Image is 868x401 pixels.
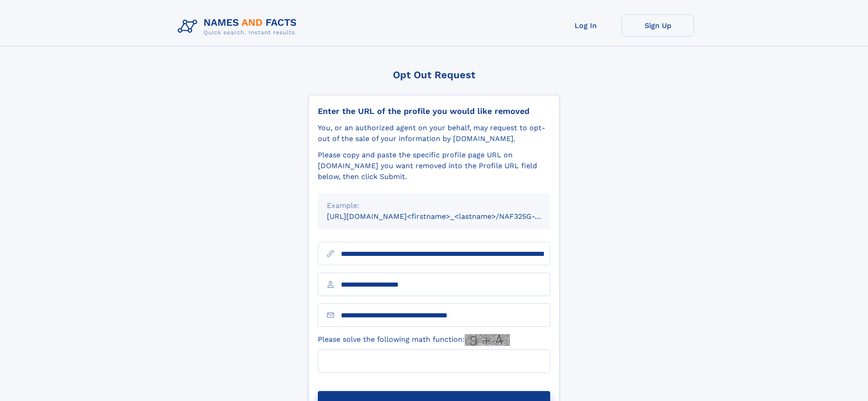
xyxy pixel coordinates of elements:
div: Please copy and paste the specific profile page URL on [DOMAIN_NAME] you want removed into the Pr... [318,150,550,182]
label: Please solve the following math function: [318,334,510,346]
div: Example: [327,200,541,211]
div: You, or an authorized agent on your behalf, may request to opt-out of the sale of your informatio... [318,123,550,144]
a: Sign Up [622,14,694,37]
div: Enter the URL of the profile you would like removed [318,106,550,116]
a: Log In [549,14,622,37]
small: [URL][DOMAIN_NAME]<firstname>_<lastname>/NAF325G-xxxxxxxx [327,212,567,221]
img: Logo Names and Facts [174,14,304,39]
div: Opt Out Request [308,69,560,80]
